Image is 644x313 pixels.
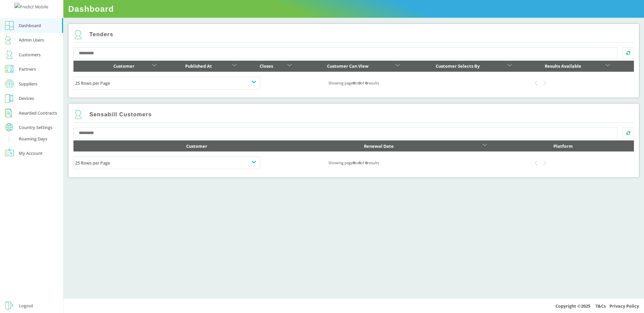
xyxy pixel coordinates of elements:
div: Admin Users [19,36,44,44]
div: Renewal Date [277,142,481,150]
div: Customer Selects By [410,62,506,70]
div: 25 Rows per Page [75,159,259,167]
div: Customers [19,51,41,59]
div: Logout [19,302,33,310]
div: Partners [19,65,36,73]
div: Customer [97,62,151,70]
div: Dashboard [19,21,41,29]
div: Country Settings [19,123,52,131]
div: Results Available [522,62,604,70]
div: Awarded Contracts [19,109,57,117]
div: Platform [497,142,629,150]
b: 0 [359,160,361,165]
div: Suppliers [19,80,37,88]
a: T&Cs [595,303,606,309]
div: My Account [19,149,43,157]
img: Predict Mobile [14,3,48,11]
div: Roaming Days [19,135,47,143]
a: Privacy Policy [609,303,639,309]
div: Customer [127,142,267,150]
div: Devices [19,94,34,102]
h2: Sensabill Customers [73,110,152,119]
div: Customer Can View [302,62,393,70]
b: 0 [359,80,361,85]
h2: Tenders [73,30,113,40]
div: Showing page to of results [260,159,447,167]
div: Closes [247,62,286,70]
b: 0 [365,80,367,85]
div: Published At [167,62,231,70]
div: Showing page to of results [260,79,447,87]
b: 0 [353,80,355,85]
div: 25 Rows per Page [75,79,259,87]
b: 0 [365,160,367,165]
b: 0 [353,160,355,165]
